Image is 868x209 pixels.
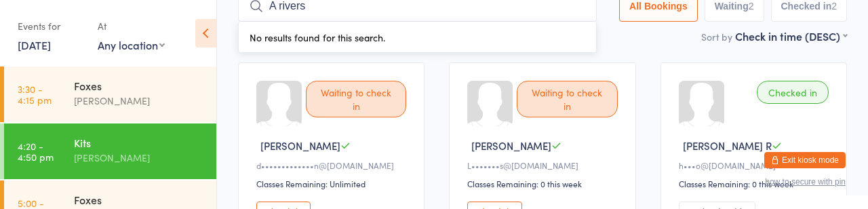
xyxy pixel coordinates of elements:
div: [PERSON_NAME] [74,93,205,109]
div: d•••••••••••••n@[DOMAIN_NAME] [256,159,410,171]
div: Checked in [757,81,829,104]
span: [PERSON_NAME] R [683,138,772,153]
span: [PERSON_NAME] [471,138,551,153]
div: Waiting to check in [306,81,406,117]
a: [DATE] [18,37,51,52]
div: Kits [74,135,205,150]
span: [PERSON_NAME] [260,138,340,153]
div: Classes Remaining: 0 this week [679,178,833,189]
a: 4:20 -4:50 pmKits[PERSON_NAME] [4,123,216,179]
div: Waiting to check in [517,81,617,117]
time: 4:20 - 4:50 pm [18,140,54,162]
label: Sort by [701,30,732,43]
div: Any location [98,37,165,52]
div: 2 [749,1,754,12]
div: Events for [18,15,84,37]
div: 2 [831,1,837,12]
time: 3:30 - 4:15 pm [18,83,52,105]
div: At [98,15,165,37]
div: Classes Remaining: Unlimited [256,178,410,189]
a: 3:30 -4:15 pmFoxes[PERSON_NAME] [4,66,216,122]
div: L•••••••s@[DOMAIN_NAME] [467,159,621,171]
div: Foxes [74,78,205,93]
div: Classes Remaining: 0 this week [467,178,621,189]
div: Foxes [74,192,205,207]
div: Check in time (DESC) [735,28,847,43]
button: Exit kiosk mode [764,152,846,168]
div: h•••o@[DOMAIN_NAME] [679,159,833,171]
div: No results found for this search. [238,22,597,53]
div: [PERSON_NAME] [74,150,205,166]
button: how to secure with pin [765,177,846,187]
